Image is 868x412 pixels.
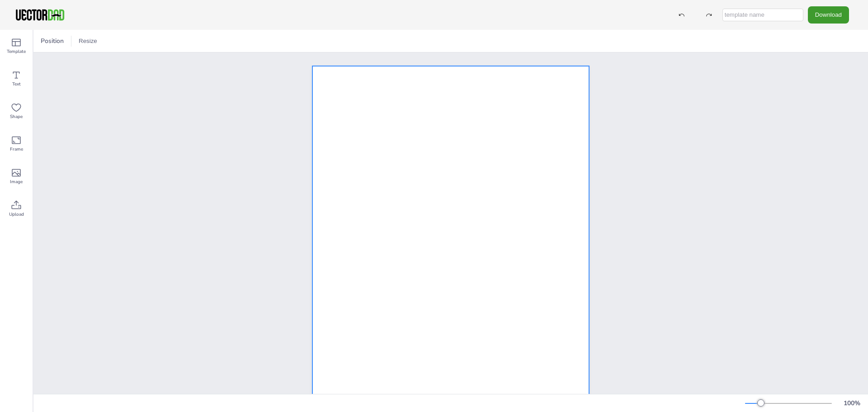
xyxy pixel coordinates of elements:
[75,34,101,48] button: Resize
[10,113,23,120] span: Shape
[841,399,863,407] div: 100 %
[7,48,26,55] span: Template
[10,178,23,185] span: Image
[722,9,803,21] input: template name
[39,37,66,45] span: Position
[10,146,23,153] span: Frame
[808,6,849,23] button: Download
[12,81,21,88] span: Text
[9,211,24,218] span: Upload
[14,8,66,22] img: VectorDad-1.png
